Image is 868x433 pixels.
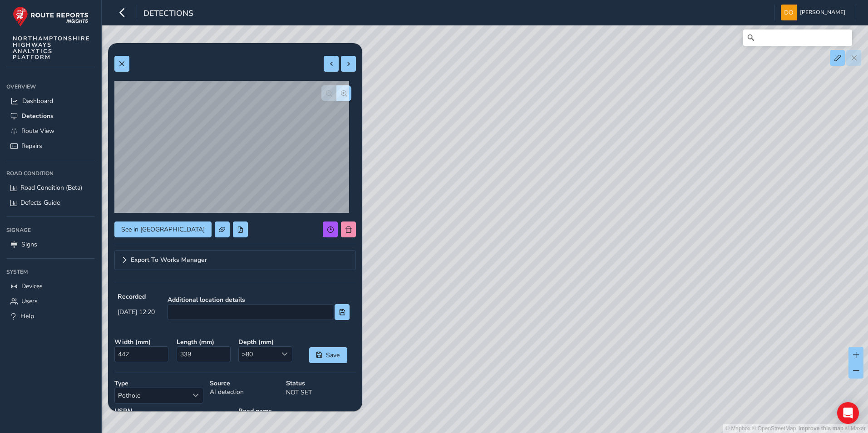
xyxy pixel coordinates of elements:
a: Expand [114,250,356,270]
a: Road Condition (Beta) [6,180,95,195]
div: Overview [6,80,95,93]
strong: Length ( mm ) [177,338,232,346]
span: Save [325,351,340,359]
div: Signage [6,223,95,237]
a: Devices [6,279,95,294]
p: NOT SET [286,388,356,397]
strong: Width ( mm ) [114,338,170,346]
div: System [6,265,95,279]
span: Repairs [21,142,42,150]
strong: Source [210,379,280,388]
div: Road Condition [6,167,95,180]
span: [PERSON_NAME] [800,5,845,20]
span: >80 [239,347,277,362]
span: Defects Guide [20,198,60,207]
span: Users [21,297,38,305]
span: Pothole [115,388,188,403]
strong: Status [286,379,356,388]
a: Signs [6,237,95,252]
span: Detections [143,8,193,20]
strong: USRN [114,407,232,415]
strong: Road name [238,407,356,415]
strong: Depth ( mm ) [238,338,294,346]
a: Dashboard [6,93,95,108]
input: Search [743,30,852,46]
strong: Additional location details [168,295,350,304]
a: Route View [6,123,95,138]
span: Route View [21,127,54,135]
span: Detections [21,112,54,120]
img: rr logo [13,6,89,27]
div: AI detection [207,376,283,407]
button: [PERSON_NAME] [781,5,848,20]
span: Signs [21,240,37,249]
button: Save [309,347,347,363]
strong: Type [114,379,203,388]
a: Defects Guide [6,195,95,210]
span: Dashboard [22,97,53,105]
span: See in [GEOGRAPHIC_DATA] [121,225,205,234]
a: Users [6,294,95,309]
div: 9300168 [111,403,235,427]
span: Devices [21,282,43,290]
button: See in Route View [114,221,212,237]
a: Help [6,309,95,324]
a: Detections [6,108,95,123]
strong: Recorded [118,292,155,301]
div: [GEOGRAPHIC_DATA] [235,403,359,427]
div: Open Intercom Messenger [837,402,859,424]
span: Export To Works Manager [131,257,207,263]
span: Help [20,312,34,320]
img: diamond-layout [781,5,797,20]
span: [DATE] 12:20 [118,308,155,316]
a: Repairs [6,138,95,153]
div: Select a type [188,388,203,403]
span: Road Condition (Beta) [20,183,82,192]
span: NORTHAMPTONSHIRE HIGHWAYS ANALYTICS PLATFORM [13,35,90,60]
